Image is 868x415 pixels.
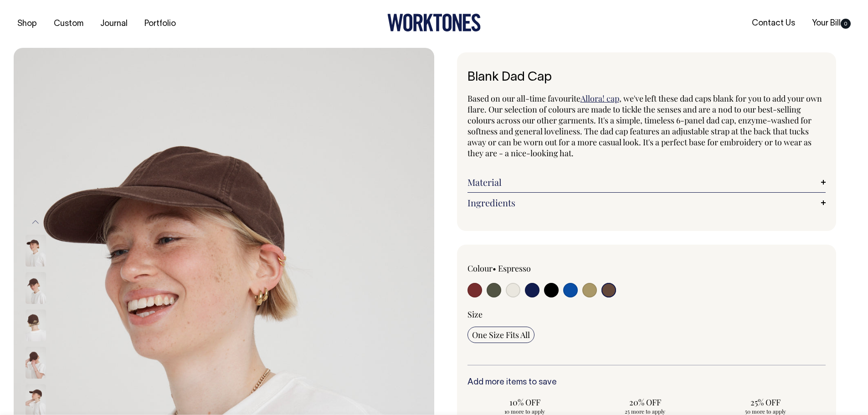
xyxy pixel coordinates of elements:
[467,327,534,343] input: One Size Fits All
[808,16,854,31] a: Your Bill0
[592,408,698,415] span: 25 more to apply
[493,263,496,274] span: •
[841,19,851,29] span: 0
[29,212,42,232] button: Previous
[713,397,818,408] span: 25% OFF
[467,177,826,188] a: Material
[26,347,46,379] img: espresso
[50,16,87,31] a: Custom
[580,93,619,104] a: Allora! cap
[472,329,530,340] span: One Size Fits All
[467,378,826,387] h6: Add more items to save
[26,272,46,304] img: espresso
[26,310,46,342] img: espresso
[472,397,578,408] span: 10% OFF
[467,309,826,320] div: Size
[472,408,578,415] span: 10 more to apply
[713,408,818,415] span: 50 more to apply
[14,16,41,31] a: Shop
[467,93,822,159] span: , we've left these dad caps blank for you to add your own flare. Our selection of colours are mad...
[141,16,180,31] a: Portfolio
[97,16,131,31] a: Journal
[467,263,611,274] div: Colour
[592,397,698,408] span: 20% OFF
[467,197,826,208] a: Ingredients
[467,93,580,104] span: Based on our all-time favourite
[467,71,826,85] h1: Blank Dad Cap
[498,263,531,274] label: Espresso
[26,235,46,267] img: espresso
[748,16,799,31] a: Contact Us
